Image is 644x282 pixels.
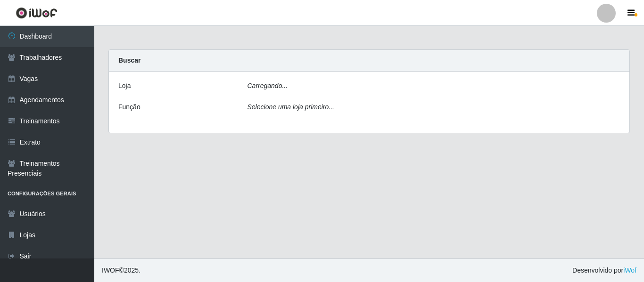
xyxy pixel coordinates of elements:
span: Desenvolvido por [572,266,636,275]
label: Loja [118,81,131,91]
img: CoreUI Logo [16,7,58,19]
i: Carregando... [248,82,288,89]
i: Selecione uma loja primeiro... [248,103,334,111]
span: © 2025 . [102,266,140,275]
label: Função [118,102,140,112]
strong: Buscar [118,56,140,64]
a: iWof [623,266,636,274]
span: IWOF [102,266,119,274]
